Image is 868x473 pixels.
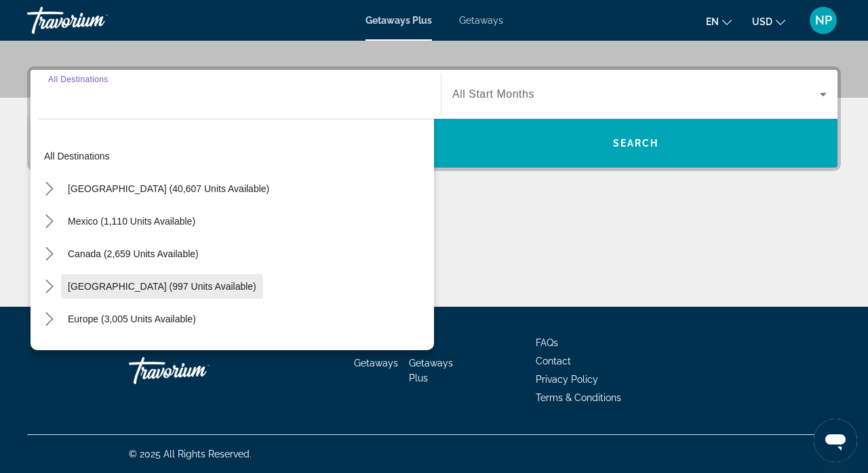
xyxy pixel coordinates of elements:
[434,119,837,168] button: Search
[815,14,832,27] span: NP
[536,374,598,385] a: Privacy Policy
[37,307,61,331] button: Toggle Europe (3,005 units available) submenu
[536,337,558,348] a: FAQs
[452,88,534,100] span: All Start Months
[68,248,199,259] span: Canada (2,659 units available)
[37,242,61,266] button: Toggle Canada (2,659 units available) submenu
[27,3,163,38] a: Travorium
[409,358,453,383] a: Getaways Plus
[366,15,432,26] a: Getaways Plus
[706,16,719,27] span: en
[37,275,61,299] button: Toggle Caribbean & Atlantic Islands (997 units available) submenu
[61,209,202,233] button: Select destination: Mexico (1,110 units available)
[68,314,196,324] span: Europe (3,005 units available)
[37,210,61,233] button: Toggle Mexico (1,110 units available) submenu
[61,339,201,364] button: Select destination: Australia (236 units available)
[706,12,732,31] button: Change language
[752,12,785,31] button: Change currency
[48,75,108,83] span: All Destinations
[48,87,423,103] input: Select destination
[354,358,398,368] a: Getaways
[31,112,434,350] div: Destination options
[68,281,256,292] span: [GEOGRAPHIC_DATA] (997 units available)
[31,70,837,168] div: Search widget
[37,177,61,201] button: Toggle United States (40,607 units available) submenu
[61,242,205,266] button: Select destination: Canada (2,659 units available)
[61,176,276,201] button: Select destination: United States (40,607 units available)
[37,144,434,168] button: Select destination: All destinations
[44,151,110,162] span: All destinations
[68,216,195,227] span: Mexico (1,110 units available)
[61,274,263,299] button: Select destination: Caribbean & Atlantic Islands (997 units available)
[806,6,841,35] button: User Menu
[61,307,203,331] button: Select destination: Europe (3,005 units available)
[37,340,61,364] button: Toggle Australia (236 units available) submenu
[613,138,659,149] span: Search
[68,183,269,194] span: [GEOGRAPHIC_DATA] (40,607 units available)
[459,15,503,26] a: Getaways
[814,419,857,462] iframe: Button to launch messaging window
[752,16,772,27] span: USD
[536,356,571,366] a: Contact
[129,350,264,391] a: Go Home
[129,449,252,459] span: © 2025 All Rights Reserved.
[536,392,621,403] a: Terms & Conditions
